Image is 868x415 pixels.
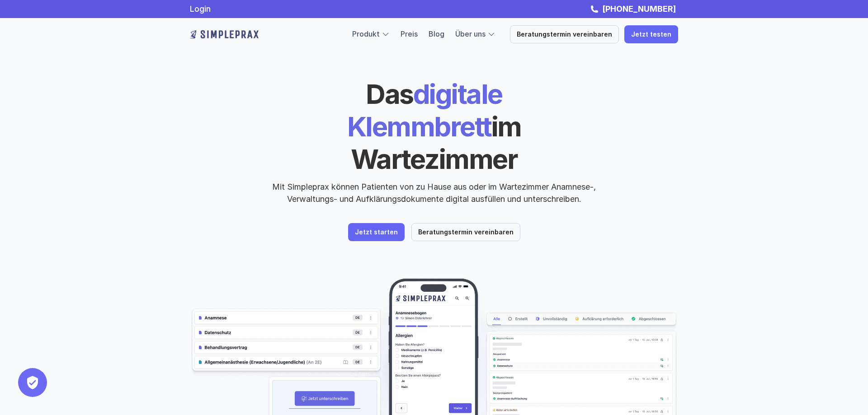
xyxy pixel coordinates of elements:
p: Beratungstermin vereinbaren [517,31,612,38]
strong: [PHONE_NUMBER] [602,4,676,14]
span: im Wartezimmer [351,110,526,175]
p: Mit Simpleprax können Patienten von zu Hause aus oder im Wartezimmer Anamnese-, Verwaltungs- und ... [264,181,604,205]
a: Produkt [352,29,380,38]
a: Jetzt starten [348,223,405,241]
p: Beratungstermin vereinbaren [418,228,514,236]
a: Preis [401,29,418,38]
a: Jetzt testen [624,25,678,43]
a: Blog [429,29,444,38]
a: Beratungstermin vereinbaren [411,223,520,241]
a: Login [190,4,211,14]
a: [PHONE_NUMBER] [600,4,678,14]
p: Jetzt starten [355,228,398,236]
h1: digitale Klemmbrett [278,78,590,175]
span: Das [366,78,413,110]
a: Beratungstermin vereinbaren [510,25,619,43]
a: Über uns [455,29,486,38]
p: Jetzt testen [631,31,671,38]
